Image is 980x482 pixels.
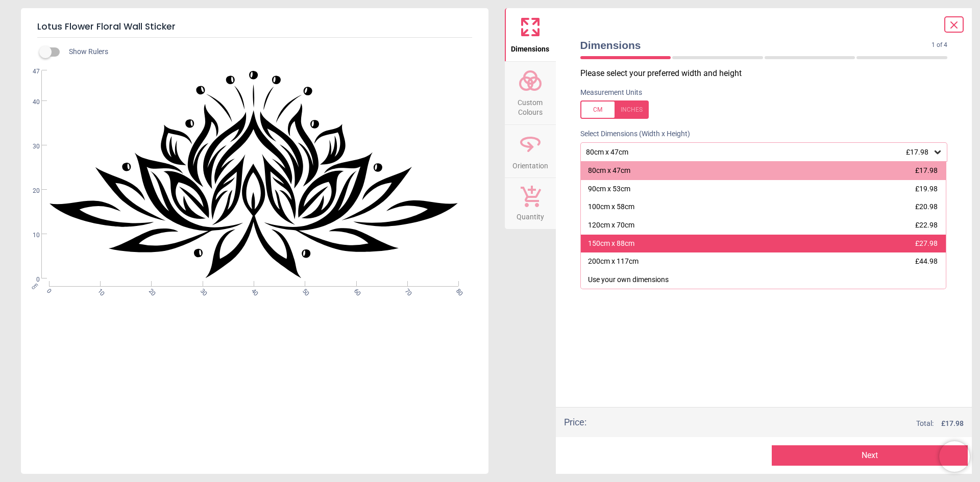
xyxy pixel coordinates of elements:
label: Measurement Units [580,88,642,98]
span: 1 of 4 [932,41,947,49]
div: 100cm x 58cm [588,202,634,212]
span: 47 [20,67,40,76]
span: 70 [403,287,409,294]
span: £ [941,419,964,429]
p: Please select your preferred width and height [580,68,956,79]
label: Select Dimensions (Width x Height) [572,129,690,139]
button: Custom Colours [505,62,556,124]
span: 30 [20,142,40,151]
span: 40 [249,287,256,294]
h5: Lotus Flower Floral Wall Sticker [37,16,472,38]
span: £17.98 [906,148,928,156]
div: 90cm x 53cm [588,184,630,194]
button: Next [772,445,968,466]
span: £22.98 [915,221,938,229]
button: Quantity [505,178,556,229]
span: 40 [20,98,40,107]
div: 120cm x 70cm [588,220,634,231]
div: Use your own dimensions [588,275,669,285]
span: Dimensions [511,39,549,55]
div: 200cm x 117cm [588,257,639,267]
span: £20.98 [915,202,938,211]
span: 0 [20,275,40,284]
div: 80cm x 47cm [585,148,933,157]
span: 0 [44,287,51,294]
span: 10 [20,231,40,240]
span: Dimensions [580,38,932,53]
span: £19.98 [915,185,938,193]
iframe: Brevo live chat [939,441,970,472]
span: 20 [146,287,153,294]
span: Orientation [512,156,548,171]
span: 30 [198,287,205,294]
span: cm [30,282,39,291]
span: 20 [20,187,40,195]
button: Dimensions [505,8,556,61]
span: 60 [352,287,358,294]
div: Price : [564,416,586,428]
div: Total: [602,419,964,429]
span: 17.98 [945,419,964,427]
span: £27.98 [915,239,938,247]
span: 10 [95,287,102,294]
div: 80cm x 47cm [588,166,630,176]
span: Custom Colours [506,93,555,118]
span: 50 [300,287,307,294]
div: Show Rulers [45,46,488,58]
span: Quantity [517,207,544,222]
span: £44.98 [915,257,938,265]
div: 150cm x 88cm [588,239,634,249]
span: 80 [454,287,460,294]
span: £17.98 [915,166,938,174]
button: Orientation [505,125,556,178]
